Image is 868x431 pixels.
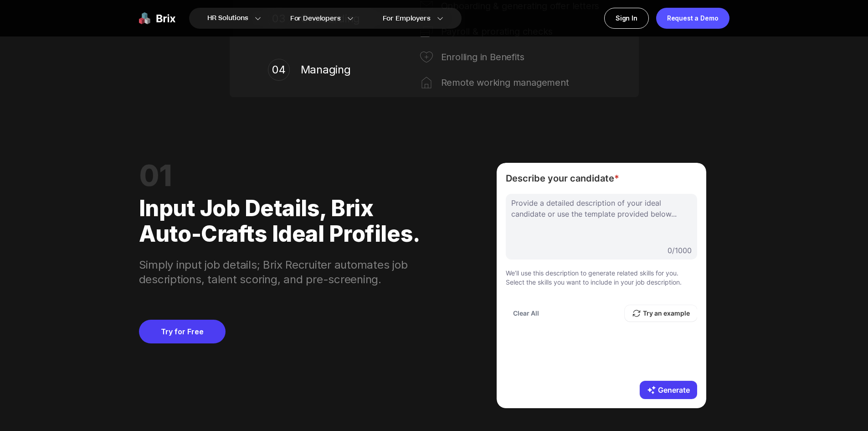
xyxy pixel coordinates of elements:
[139,247,428,287] div: Simply input job details; Brix Recruiter automates job descriptions, talent scoring, and pre-scre...
[656,8,729,29] a: Request a Demo
[506,305,546,322] button: Clear All
[625,305,697,322] button: Try an example
[640,381,697,399] button: Generate
[506,172,697,185] span: Describe your candidate
[668,245,692,256] span: 0 / 1000
[506,194,697,223] div: Provide a detailed description of your ideal candidate or use the template provided below...
[207,11,248,26] span: HR Solutions
[139,320,226,343] a: Try for Free
[506,269,697,287] p: We’ll use this description to generate related skills for you. Select the skills you want to incl...
[604,8,649,29] a: Sign In
[441,24,601,39] div: Payroll & prorating checks
[441,75,601,90] div: Remote working management
[441,50,601,64] div: Enrolling in Benefits
[268,59,290,81] div: 04
[290,14,341,23] span: For Developers
[139,188,428,247] div: Input job details, Brix auto-crafts ideal profiles.
[139,163,428,188] div: 01
[301,62,365,77] span: Managing
[383,14,431,23] span: For Employers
